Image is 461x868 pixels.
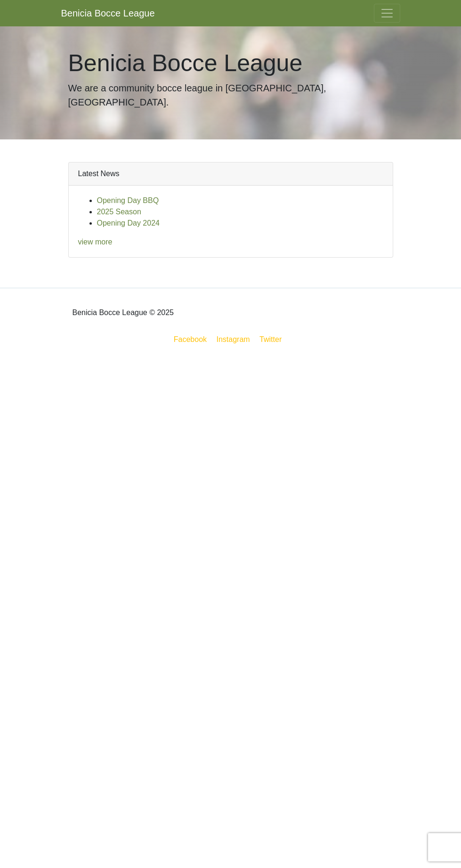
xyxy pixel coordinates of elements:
p: We are a community bocce league in [GEOGRAPHIC_DATA], [GEOGRAPHIC_DATA]. [68,81,393,109]
a: Facebook [172,333,209,345]
div: Benicia Bocce League © 2025 [61,296,400,330]
a: Benicia Bocce League [61,4,155,23]
div: Latest News [69,162,393,186]
a: 2025 Season [97,208,141,216]
a: Opening Day 2024 [97,219,160,227]
a: Twitter [258,333,289,345]
button: Toggle navigation [374,4,400,23]
a: Opening Day BBQ [97,196,159,204]
h1: Benicia Bocce League [68,49,393,77]
a: view more [78,238,113,246]
a: Instagram [215,333,252,345]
